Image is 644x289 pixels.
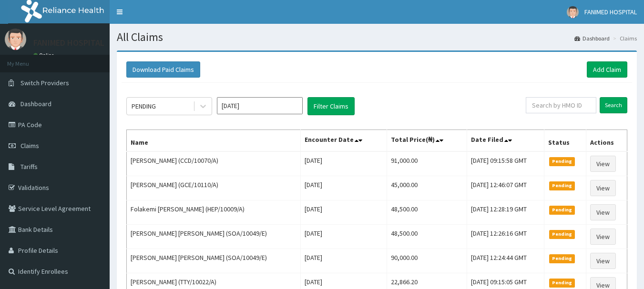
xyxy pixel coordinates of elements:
[549,254,575,263] span: Pending
[587,61,627,78] a: Add Claim
[467,151,544,176] td: [DATE] 09:15:58 GMT
[586,130,627,152] th: Actions
[127,151,301,176] td: [PERSON_NAME] (CCD/10070/A)
[127,225,301,249] td: [PERSON_NAME] [PERSON_NAME] (SOA/10049/E)
[590,253,616,269] a: View
[526,97,596,113] input: Search by HMO ID
[20,100,51,108] span: Dashboard
[467,200,544,225] td: [DATE] 12:28:19 GMT
[387,200,467,225] td: 48,500.00
[307,97,355,115] button: Filter Claims
[20,141,39,150] span: Claims
[387,130,467,152] th: Total Price(₦)
[126,61,200,78] button: Download Paid Claims
[301,151,387,176] td: [DATE]
[301,249,387,273] td: [DATE]
[127,249,301,273] td: [PERSON_NAME] [PERSON_NAME] (SOA/10049/E)
[584,8,637,16] span: FANIMED HOSPITAL
[20,162,38,171] span: Tariffs
[387,151,467,176] td: 91,000.00
[467,225,544,249] td: [DATE] 12:26:16 GMT
[467,249,544,273] td: [DATE] 12:24:44 GMT
[301,176,387,200] td: [DATE]
[33,39,104,47] p: FANIMED HOSPITAL
[567,6,579,18] img: User Image
[117,31,637,43] h1: All Claims
[574,34,610,42] a: Dashboard
[549,206,575,214] span: Pending
[387,225,467,249] td: 48,500.00
[20,79,69,87] span: Switch Providers
[549,230,575,239] span: Pending
[127,200,301,225] td: Folakemi [PERSON_NAME] (HEP/10009/A)
[549,157,575,166] span: Pending
[387,176,467,200] td: 45,000.00
[549,181,575,190] span: Pending
[611,34,637,42] li: Claims
[590,204,616,220] a: View
[33,52,56,59] a: Online
[590,156,616,172] a: View
[217,97,303,114] input: Select Month and Year
[549,279,575,287] span: Pending
[127,176,301,200] td: [PERSON_NAME] (GCE/10110/A)
[387,249,467,273] td: 90,000.00
[301,225,387,249] td: [DATE]
[544,130,586,152] th: Status
[590,229,616,245] a: View
[132,101,156,111] div: PENDING
[301,130,387,152] th: Encounter Date
[600,97,627,113] input: Search
[301,200,387,225] td: [DATE]
[467,176,544,200] td: [DATE] 12:46:07 GMT
[5,29,26,50] img: User Image
[590,180,616,196] a: View
[127,130,301,152] th: Name
[467,130,544,152] th: Date Filed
